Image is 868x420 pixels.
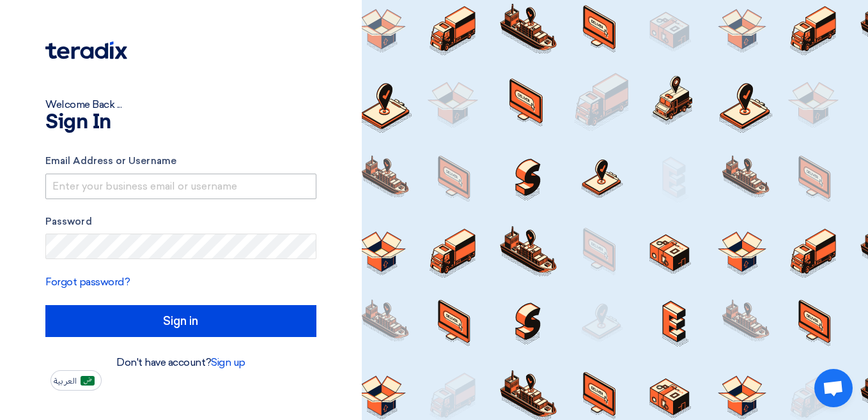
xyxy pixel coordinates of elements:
a: Forgot password? [45,276,130,288]
input: Enter your business email or username [45,174,316,199]
a: Open chat [814,369,853,407]
label: Email Address or Username [45,154,316,169]
label: Password [45,214,316,229]
div: Don't have account? [45,355,316,370]
input: Sign in [45,305,316,337]
img: ar-AR.png [81,376,95,386]
h1: Sign In [45,112,316,133]
a: Sign up [211,356,245,368]
span: العربية [54,377,77,386]
button: العربية [50,370,102,391]
img: Teradix logo [45,41,127,59]
div: Welcome Back ... [45,97,316,112]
